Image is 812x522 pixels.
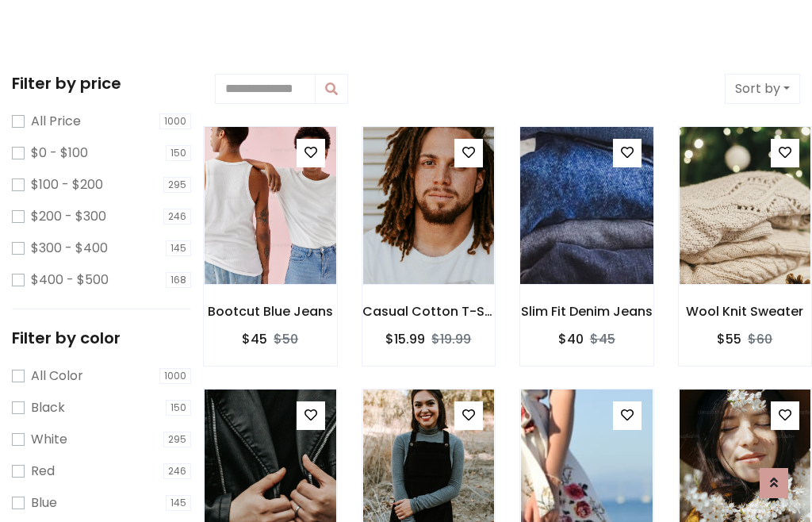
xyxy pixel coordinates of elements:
h5: Filter by price [12,74,191,93]
h6: Bootcut Blue Jeans [204,304,337,319]
del: $50 [274,330,298,348]
h6: $15.99 [385,332,425,347]
label: Red [31,462,55,481]
h6: Wool Knit Sweater [679,304,812,319]
label: All Price [31,112,81,131]
span: 246 [163,463,191,479]
span: 1000 [159,368,191,384]
label: White [31,430,67,449]
h6: $55 [717,332,741,347]
h6: Slim Fit Denim Jeans [520,304,653,319]
label: $100 - $200 [31,175,103,194]
span: 168 [166,272,191,288]
label: $300 - $400 [31,239,108,258]
del: $45 [590,330,615,348]
span: 150 [166,145,191,161]
label: All Color [31,367,83,386]
del: $60 [748,330,772,348]
h5: Filter by color [12,328,191,347]
h6: $45 [242,332,267,347]
span: 150 [166,400,191,416]
h6: $40 [558,332,584,347]
span: 145 [166,240,191,256]
span: 145 [166,495,191,511]
del: $19.99 [431,330,471,348]
span: 295 [163,432,191,447]
label: $200 - $300 [31,207,106,226]
h6: Casual Cotton T-Shirt [362,304,496,319]
label: Blue [31,493,57,512]
label: $400 - $500 [31,271,109,290]
span: 1000 [159,113,191,129]
button: Sort by [725,74,800,104]
label: Black [31,398,65,417]
span: 295 [163,177,191,193]
label: $0 - $100 [31,144,88,163]
span: 246 [163,209,191,225]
